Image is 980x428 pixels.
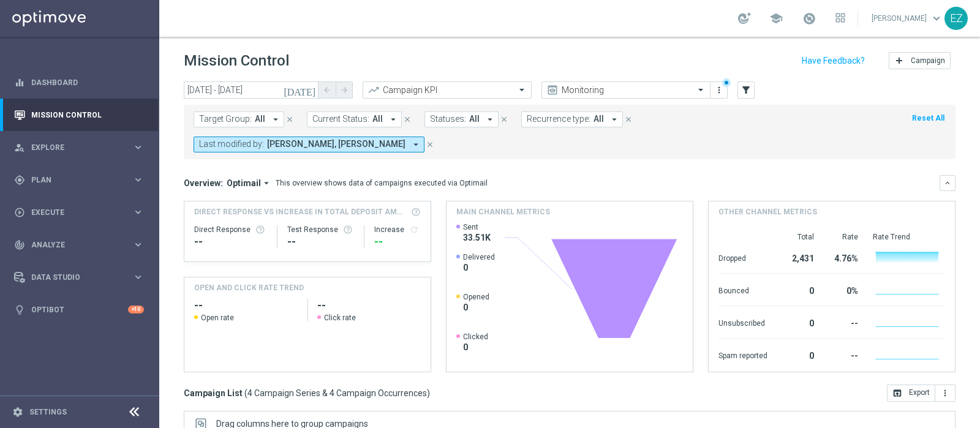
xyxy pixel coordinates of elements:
div: Rate Trend [873,232,945,242]
span: Data Studio [31,274,132,281]
span: 0 [463,342,488,353]
i: more_vert [940,388,950,398]
button: Last modified by: [PERSON_NAME], [PERSON_NAME] arrow_drop_down [194,137,424,152]
div: Dropped [718,247,767,267]
button: more_vert [935,385,956,402]
i: arrow_drop_down [270,114,281,125]
div: 0% [829,280,858,299]
i: keyboard_arrow_down [943,179,952,187]
i: arrow_drop_down [410,139,421,150]
h4: OPEN AND CLICK RATE TREND [194,282,304,293]
span: Click rate [324,313,356,323]
button: arrow_forward [336,81,353,99]
span: [PERSON_NAME], [PERSON_NAME] [267,139,405,149]
span: Opened [463,292,489,302]
i: preview [546,84,559,96]
div: Data Studio [14,272,132,283]
div: Analyze [14,239,132,250]
ng-select: Campaign KPI [363,81,532,99]
a: Dashboard [31,66,144,99]
span: keyboard_arrow_down [930,12,943,25]
i: close [624,115,633,124]
div: Bounced [718,280,767,299]
button: Statuses: All arrow_drop_down [424,111,499,127]
button: Data Studio keyboard_arrow_right [13,272,145,282]
button: Target Group: All arrow_drop_down [194,111,284,127]
button: more_vert [713,83,725,97]
i: play_circle_outline [14,207,25,218]
div: -- [287,235,355,249]
i: arrow_forward [340,86,349,94]
span: Sent [463,222,491,232]
div: Unsubscribed [718,312,767,332]
span: Campaign [911,56,945,65]
a: Mission Control [31,99,144,131]
i: keyboard_arrow_right [132,174,144,186]
button: lightbulb Optibot +10 [13,305,145,315]
span: All [372,114,383,124]
i: open_in_browser [892,388,902,398]
span: Optimail [227,178,261,189]
span: All [255,114,265,124]
button: Optimail arrow_drop_down [223,178,276,189]
button: arrow_back [318,81,336,99]
button: [DATE] [282,81,318,100]
div: Increase [374,225,421,235]
div: -- [194,235,267,249]
span: 4 Campaign Series & 4 Campaign Occurrences [247,388,427,399]
button: play_circle_outline Execute keyboard_arrow_right [13,208,145,217]
i: track_changes [14,239,25,250]
span: school [769,12,783,25]
div: Total [782,232,814,242]
i: refresh [409,225,419,235]
span: Plan [31,176,132,184]
div: 0 [782,280,814,299]
button: Reset All [911,111,946,125]
span: Delivered [463,252,495,262]
h3: Overview: [184,178,223,189]
div: 2,431 [782,247,814,267]
span: 0 [463,302,489,313]
button: open_in_browser Export [887,385,935,402]
div: 4.76% [829,247,858,267]
div: track_changes Analyze keyboard_arrow_right [13,240,145,250]
span: Open rate [201,313,234,323]
i: close [500,115,508,124]
div: Spam reported [718,345,767,364]
i: filter_alt [741,84,752,96]
span: Direct Response VS Increase In Total Deposit Amount [194,206,407,217]
i: lightbulb [14,304,25,315]
button: keyboard_arrow_down [940,175,956,191]
multiple-options-button: Export to CSV [887,388,956,397]
div: Mission Control [14,99,144,131]
i: arrow_drop_down [484,114,496,125]
button: person_search Explore keyboard_arrow_right [13,143,145,152]
div: Direct Response [194,225,267,235]
div: -- [829,345,858,364]
div: Execute [14,207,132,218]
div: equalizer Dashboard [13,78,145,88]
div: Dashboard [14,66,144,99]
i: keyboard_arrow_right [132,141,144,153]
span: Execute [31,209,132,216]
i: person_search [14,142,25,153]
button: close [402,113,413,126]
div: -- [829,312,858,332]
i: arrow_drop_down [261,178,272,189]
button: close [284,113,295,126]
a: Settings [29,408,67,416]
i: keyboard_arrow_right [132,206,144,218]
span: 0 [463,262,495,273]
span: ( [244,388,247,399]
div: 0 [782,312,814,332]
div: Mission Control [13,110,145,120]
span: Clicked [463,332,488,342]
i: close [426,140,434,149]
span: ) [427,388,430,399]
h2: -- [317,298,421,313]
